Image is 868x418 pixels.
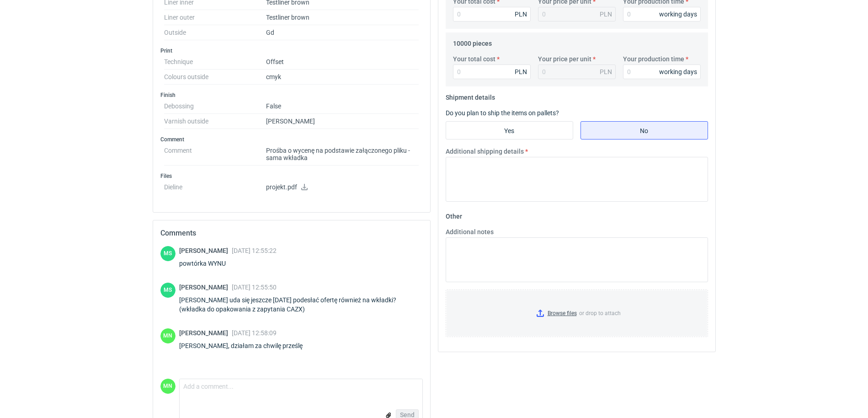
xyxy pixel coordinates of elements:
[160,246,176,261] figcaption: MS
[160,136,423,143] h3: Comment
[453,64,531,79] input: 0
[600,10,612,19] div: PLN
[446,121,573,139] label: Yes
[179,247,232,254] span: [PERSON_NAME]
[164,70,266,85] dt: Colours outside
[164,180,266,198] dt: Dieline
[164,10,266,25] dt: Liner outer
[266,114,419,129] dd: [PERSON_NAME]
[659,67,697,76] div: working days
[266,10,419,25] dd: Testliner brown
[164,99,266,114] dt: Debossing
[446,227,494,236] label: Additional notes
[164,114,266,129] dt: Varnish outside
[600,67,612,76] div: PLN
[164,25,266,40] dt: Outside
[179,295,423,314] div: [PERSON_NAME] uda się jeszcze [DATE] podesłać ofertę również na wkładki? (wkładka do opakowania z...
[266,99,419,114] dd: False
[446,209,462,220] legend: Other
[179,284,232,291] span: [PERSON_NAME]
[446,90,495,101] legend: Shipment details
[266,143,419,166] dd: Prośba o wycenę na podstawie załączonego pliku - sama wkładka
[160,379,176,394] figcaption: MN
[580,121,708,139] label: No
[160,246,176,261] div: Maciej Sikora
[266,183,419,192] p: projekt.pdf
[160,283,176,298] div: Maciej Sikora
[623,64,701,79] input: 0
[160,228,423,239] h2: Comments
[446,147,524,156] label: Additional shipping details
[179,259,277,268] div: powtórka WYNU
[232,329,277,337] span: [DATE] 12:58:09
[659,10,697,19] div: working days
[232,247,277,254] span: [DATE] 12:55:22
[266,70,419,85] dd: cmyk
[515,10,527,19] div: PLN
[623,7,701,21] input: 0
[623,54,684,64] label: Your production time
[160,379,176,394] div: Małgorzata Nowotna
[538,54,591,64] label: Your price per unit
[453,54,495,64] label: Your total cost
[160,91,423,99] h3: Finish
[160,172,423,180] h3: Files
[400,412,415,418] span: Send
[179,341,314,350] div: [PERSON_NAME], działam za chwilę prześlę
[453,7,531,21] input: 0
[232,284,277,291] span: [DATE] 12:55:50
[446,290,708,337] label: or drop to attach
[266,54,419,70] dd: Offset
[160,328,176,343] figcaption: MN
[160,328,176,343] div: Małgorzata Nowotna
[266,25,419,40] dd: Gd
[164,143,266,166] dt: Comment
[446,109,559,117] label: Do you plan to ship the items on pallets?
[453,36,492,47] legend: 10000 pieces
[515,67,527,76] div: PLN
[160,283,176,298] figcaption: MS
[164,54,266,70] dt: Technique
[160,47,423,54] h3: Print
[179,329,232,337] span: [PERSON_NAME]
